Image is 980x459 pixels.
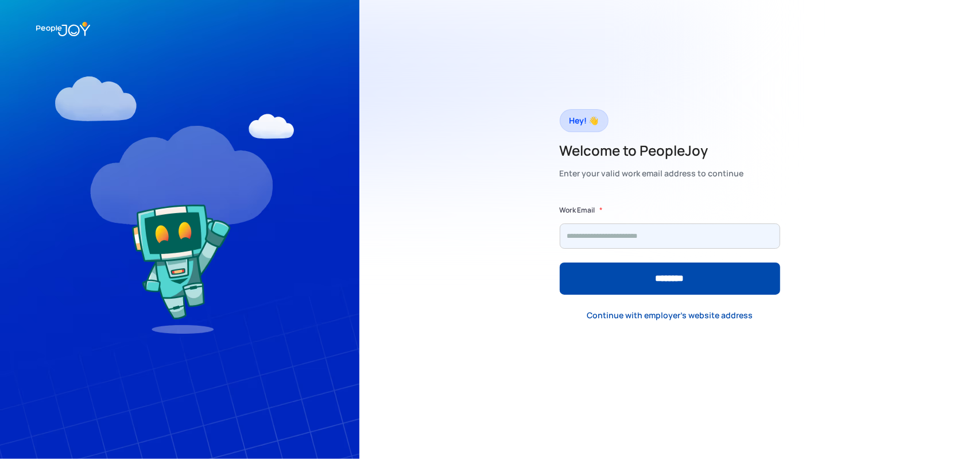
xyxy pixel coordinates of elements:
h2: Welcome to PeopleJoy [560,141,744,160]
div: Hey! 👋 [570,113,599,129]
div: Continue with employer's website address [587,310,753,321]
form: Form [560,205,780,295]
label: Work Email [560,205,595,216]
div: Enter your valid work email address to continue [560,165,744,182]
a: Continue with employer's website address [578,303,762,327]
